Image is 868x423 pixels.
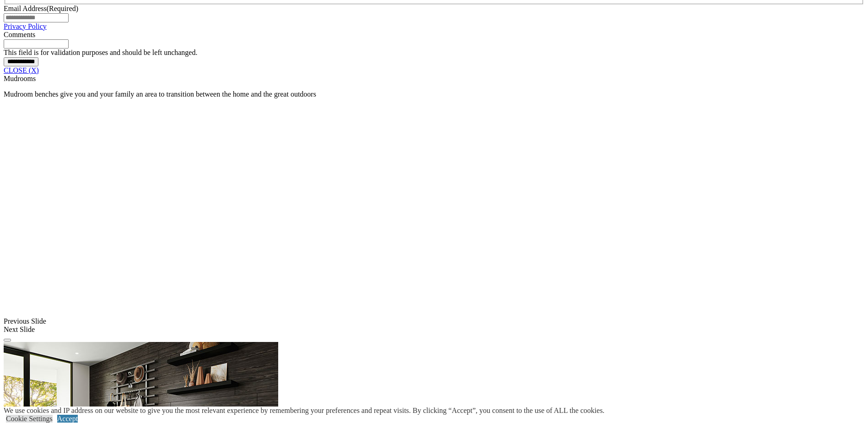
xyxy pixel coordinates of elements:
div: Next Slide [4,325,864,334]
a: Cookie Settings [6,415,53,423]
a: CLOSE (X) [4,66,39,74]
p: Mudroom benches give you and your family an area to transition between the home and the great out... [4,90,864,98]
label: Comments [4,31,35,38]
span: Mudrooms [4,75,36,82]
label: Email Address [4,5,78,12]
span: (Required) [47,5,78,12]
div: This field is for validation purposes and should be left unchanged. [4,49,864,57]
div: We use cookies and IP address on our website to give you the most relevant experience by remember... [4,407,604,415]
button: Click here to pause slide show [4,339,11,342]
a: Accept [57,415,78,423]
div: Previous Slide [4,317,864,325]
a: Privacy Policy [4,22,47,30]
